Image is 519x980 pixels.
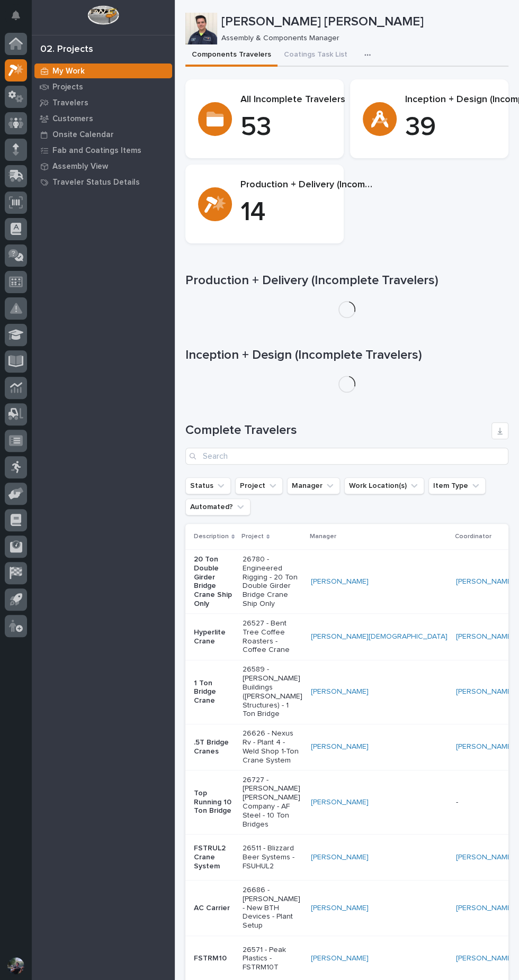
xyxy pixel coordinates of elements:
button: Automated? [185,498,250,515]
button: users-avatar [5,955,27,977]
p: 26727 - [PERSON_NAME] [PERSON_NAME] Company - AF Steel - 10 Ton Bridges [243,776,302,829]
p: Customers [52,114,93,124]
a: Projects [32,79,175,95]
a: [PERSON_NAME] [311,904,369,913]
a: Assembly View [32,158,175,174]
h1: Production + Delivery (Incomplete Travelers) [185,273,508,288]
p: 26780 - Engineered Rigging - 20 Ton Double Girder Bridge Crane Ship Only [243,555,302,609]
a: [PERSON_NAME] [456,954,514,963]
button: Notifications [5,4,27,26]
p: FSTRM10 [194,954,234,963]
a: My Work [32,63,175,79]
button: Manager [287,477,340,494]
p: Travelers [52,98,88,108]
p: 26571 - Peak Plastics - FSTRM10T [243,946,302,972]
div: 02. Projects [40,44,93,56]
a: Onsite Calendar [32,126,175,142]
p: 26686 - [PERSON_NAME] - New BTH Devices - Plant Setup [243,886,302,930]
p: 14 [240,197,373,229]
button: Project [235,477,283,494]
p: Projects [52,83,83,92]
button: Coatings Task List [278,44,354,67]
p: Assembly & Components Manager [221,34,500,43]
a: [PERSON_NAME] [456,904,514,913]
a: Fab and Coatings Items [32,142,175,158]
p: Hyperlite Crane [194,628,234,646]
p: Description [194,531,229,542]
img: Workspace Logo [87,5,119,25]
p: 53 [240,112,345,143]
a: [PERSON_NAME] [311,742,369,751]
p: [PERSON_NAME] [PERSON_NAME] [221,14,504,30]
p: Manager [310,531,336,542]
a: [PERSON_NAME] [311,954,369,963]
p: Traveler Status Details [52,178,140,187]
p: AC Carrier [194,904,234,913]
p: Assembly View [52,162,108,171]
a: [PERSON_NAME] [311,853,369,862]
p: 26511 - Blizzard Beer Systems - FSUHUL2 [243,844,302,870]
p: Fab and Coatings Items [52,146,141,156]
a: [PERSON_NAME] [456,577,514,586]
a: [PERSON_NAME] [311,798,369,807]
p: Top Running 10 Ton Bridge [194,789,234,815]
a: Customers [32,111,175,126]
h1: Complete Travelers [185,423,487,438]
p: Onsite Calendar [52,130,114,140]
p: My Work [52,67,85,76]
a: Traveler Status Details [32,174,175,190]
p: 26626 - Nexus Rv - Plant 4 - Weld Shop 1-Ton Crane System [243,729,302,765]
button: Status [185,477,231,494]
p: 1 Ton Bridge Crane [194,679,234,705]
p: Coordinator [455,531,491,542]
p: FSTRUL2 Crane System [194,844,234,870]
p: 26527 - Bent Tree Coffee Roasters - Coffee Crane [243,619,302,655]
p: All Incomplete Travelers [240,94,345,106]
p: .5T Bridge Cranes [194,738,234,756]
a: [PERSON_NAME] [456,742,514,751]
a: [PERSON_NAME] [311,687,369,696]
p: 26589 - [PERSON_NAME] Buildings ([PERSON_NAME] Structures) - 1 Ton Bridge [243,665,302,719]
a: [PERSON_NAME] [311,577,369,586]
button: Components Travelers [185,44,278,67]
h1: Inception + Design (Incomplete Travelers) [185,348,508,363]
p: Production + Delivery (Incomplete) [240,179,373,191]
button: Work Location(s) [344,477,424,494]
div: Notifications [13,11,27,28]
input: Search [185,448,508,465]
p: 20 Ton Double Girder Bridge Crane Ship Only [194,555,234,609]
p: Project [241,531,264,542]
a: Travelers [32,95,175,111]
a: [PERSON_NAME][DEMOGRAPHIC_DATA] [311,632,448,641]
button: Item Type [428,477,486,494]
